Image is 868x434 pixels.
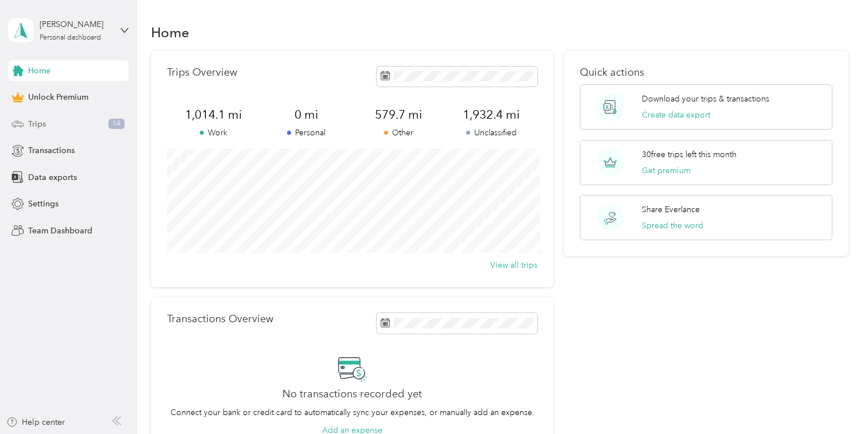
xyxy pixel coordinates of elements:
[28,171,77,183] span: Data exports
[28,118,46,130] span: Trips
[490,259,537,271] button: View all trips
[28,65,51,77] span: Home
[40,18,111,30] div: [PERSON_NAME]
[260,107,352,123] span: 0 mi
[28,144,75,157] span: Transactions
[167,107,259,123] span: 1,014.1 mi
[28,225,92,237] span: Team Dashboard
[40,34,101,41] div: Personal dashboard
[642,93,769,105] p: Download your trips & transactions
[445,127,537,139] p: Unclassified
[28,198,59,210] span: Settings
[642,204,700,216] p: Share Everlance
[167,127,259,139] p: Work
[352,127,445,139] p: Other
[167,67,237,79] p: Trips Overview
[642,148,737,161] p: 30 free trips left this month
[804,370,868,434] iframe: Everlance-gr Chat Button Frame
[445,107,537,123] span: 1,932.4 mi
[260,127,352,139] p: Personal
[6,416,65,428] button: Help center
[151,26,189,38] h1: Home
[580,67,832,79] p: Quick actions
[170,406,534,419] p: Connect your bank or credit card to automatically sync your expenses, or manually add an expense.
[642,220,703,232] button: Spread the word
[108,119,125,129] span: 14
[282,388,422,400] h2: No transactions recorded yet
[642,109,710,121] button: Create data export
[642,165,691,177] button: Get premium
[352,107,445,123] span: 579.7 mi
[167,313,273,325] p: Transactions Overview
[28,91,88,103] span: Unlock Premium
